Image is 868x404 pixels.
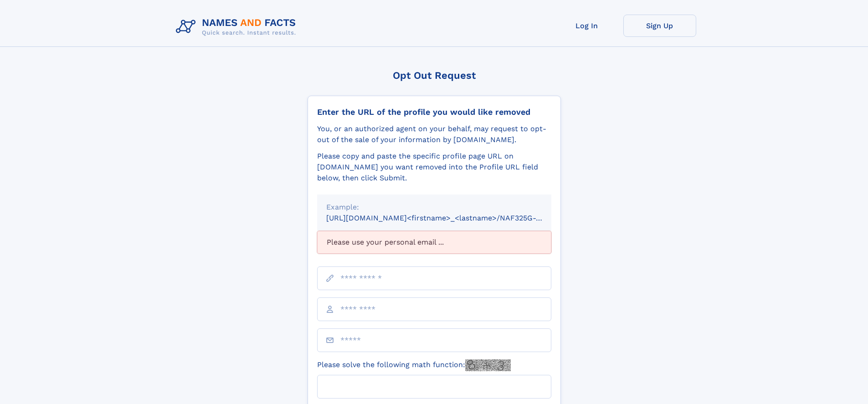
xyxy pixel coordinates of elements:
div: You, or an authorized agent on your behalf, may request to opt-out of the sale of your informatio... [317,123,551,145]
img: Logo Names and Facts [172,15,303,39]
a: Log In [550,15,623,37]
div: Please copy and paste the specific profile page URL on [DOMAIN_NAME] you want removed into the Pr... [317,151,551,184]
div: Opt Out Request [308,70,561,81]
div: Please use your personal email ... [317,231,551,254]
label: Please solve the following math function: [317,359,511,371]
small: [URL][DOMAIN_NAME]<firstname>_<lastname>/NAF325G-xxxxxxxx [326,214,569,222]
a: Sign Up [623,15,696,37]
div: Example: [326,202,542,213]
div: Enter the URL of the profile you would like removed [317,107,551,117]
